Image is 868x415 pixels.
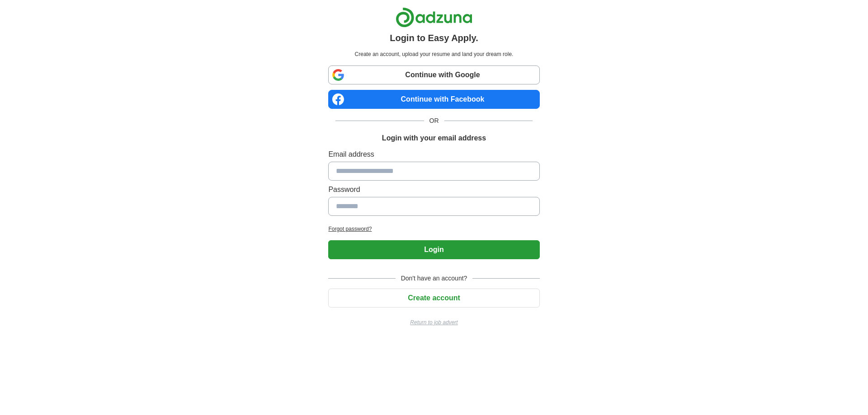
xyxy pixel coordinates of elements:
[328,318,539,326] a: Return to job advert
[328,90,539,109] a: Continue with Facebook
[328,65,539,84] a: Continue with Google
[328,289,539,308] button: Create account
[424,116,444,126] span: OR
[390,31,478,45] h1: Login to Easy Apply.
[382,133,486,144] h1: Login with your email address
[396,7,472,28] img: Adzuna logo
[330,50,538,58] p: Create an account, upload your resume and land your dream role.
[396,274,473,283] span: Don't have an account?
[328,225,539,233] a: Forgot password?
[328,184,539,195] label: Password
[328,149,539,160] label: Email address
[328,240,539,259] button: Login
[328,294,539,302] a: Create account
